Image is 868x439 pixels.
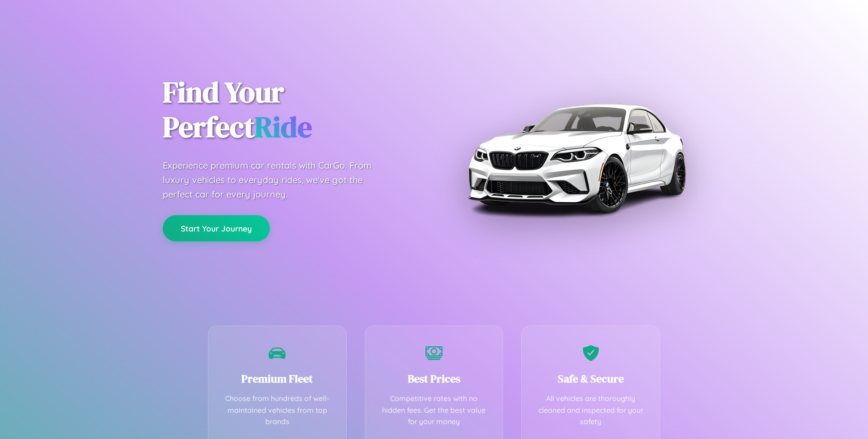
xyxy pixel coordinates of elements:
p: Choose from hundreds of well-maintained vehicles from top brands [222,393,333,428]
img: Premium BMW car rental vehicle [463,45,689,271]
h3: Premium Fleet [222,371,333,386]
span: Ride [255,107,312,146]
p: Experience premium car rentals with CarGo. From luxury vehicles to everyday rides, we've got the ... [163,158,389,202]
p: Competitive rates with no hidden fees. Get the best value for your money [379,393,490,428]
h3: Safe & Secure [535,371,646,386]
p: All vehicles are thoroughly cleaned and inspected for your safety [535,393,646,428]
h3: Best Prices [379,371,490,386]
h1: Find Your Perfect [163,75,420,145]
button: Start Your Journey [163,215,270,241]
